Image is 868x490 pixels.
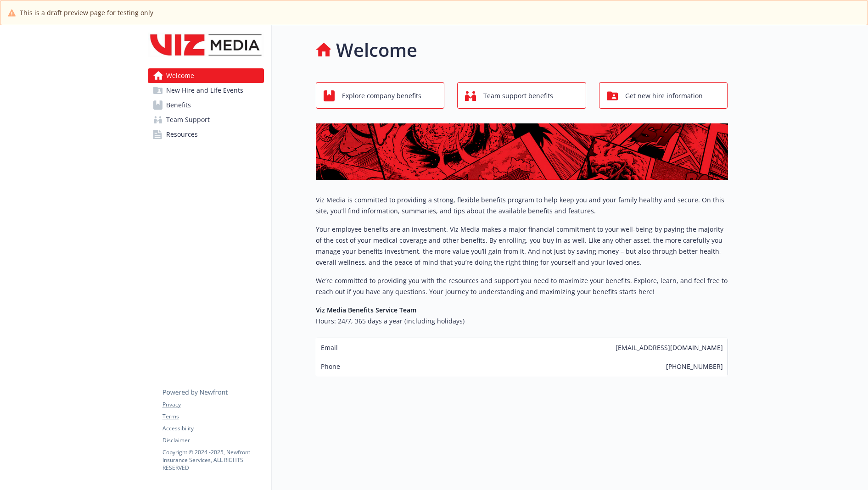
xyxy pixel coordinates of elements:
span: Email [321,343,338,352]
span: Phone [321,362,340,371]
a: New Hire and Life Events [148,83,264,98]
span: Team support benefits [483,87,553,105]
button: Team support benefits [457,82,586,109]
span: Resources [166,127,198,142]
span: [EMAIL_ADDRESS][DOMAIN_NAME] [616,343,723,352]
p: Copyright © 2024 - 2025 , Newfront Insurance Services, ALL RIGHTS RESERVED [162,448,263,472]
span: New Hire and Life Events [166,83,243,98]
a: Resources [148,127,264,142]
span: Explore company benefits [342,87,421,105]
span: Team Support [166,112,210,127]
span: Benefits [166,98,191,112]
strong: Viz Media Benefits Service Team [316,306,416,314]
a: Team Support [148,112,264,127]
span: This is a draft preview page for testing only [20,8,153,17]
span: Get new hire information [625,87,703,105]
a: Accessibility [162,424,263,433]
img: overview page banner [316,123,728,180]
a: Privacy [162,401,263,409]
a: Terms [162,412,263,421]
a: Benefits [148,98,264,112]
h1: Welcome [336,36,417,64]
a: Welcome [148,68,264,83]
button: Explore company benefits [316,82,445,109]
h6: Hours: 24/7, 365 days a year (including holidays)​ [316,316,728,327]
p: Viz Media is committed to providing a strong, flexible benefits program to help keep you and your... [316,195,728,217]
button: Get new hire information [599,82,728,109]
p: Your employee benefits are an investment. Viz Media makes a major financial commitment to your we... [316,224,728,268]
span: [PHONE_NUMBER] [666,362,723,371]
a: Disclaimer [162,436,263,445]
p: We’re committed to providing you with the resources and support you need to maximize your benefit... [316,275,728,297]
span: Welcome [166,68,194,83]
